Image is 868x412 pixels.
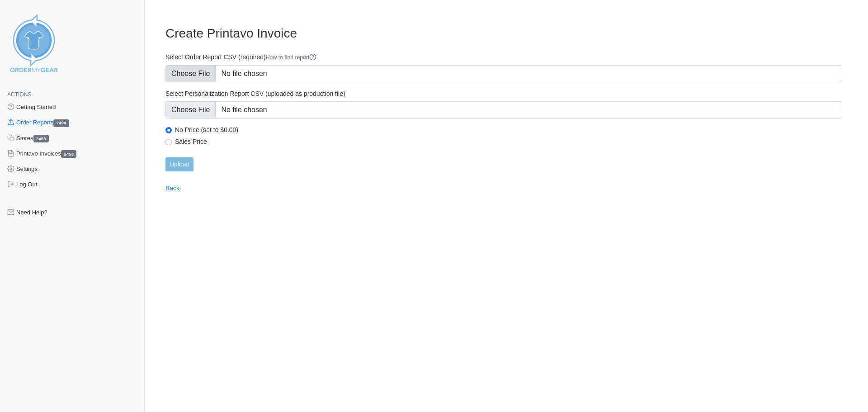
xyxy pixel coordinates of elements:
[266,54,317,61] a: How to find report
[53,119,69,127] span: 2494
[165,26,842,41] h3: Create Printavo Invoice
[33,135,49,142] span: 2456
[61,150,76,158] span: 2453
[175,126,842,134] label: No Price (set to $0.00)
[7,91,31,98] span: Actions
[165,53,842,62] label: Select Order Report CSV (required)
[175,137,842,146] label: Sales Price
[165,157,193,171] input: Upload
[165,90,842,98] label: Select Personalization Report CSV (uploaded as production file)
[165,185,179,192] a: Back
